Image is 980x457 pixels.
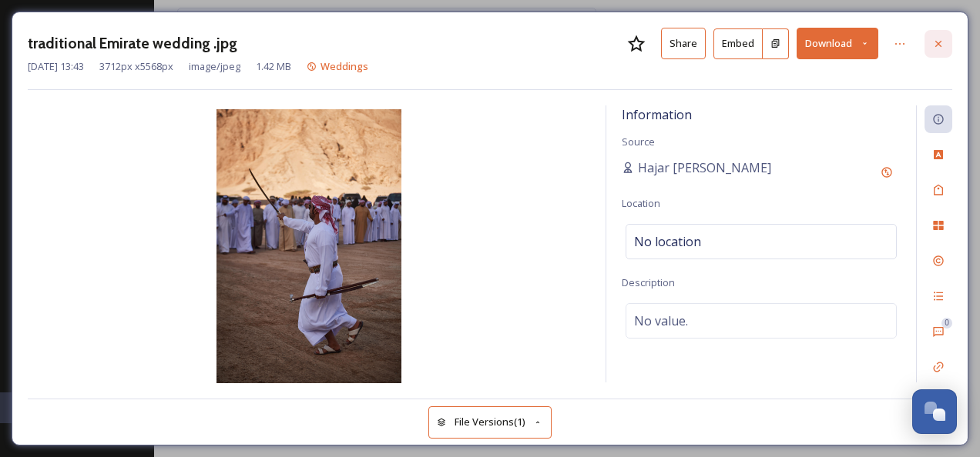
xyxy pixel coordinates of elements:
[622,106,692,123] span: Information
[189,59,240,74] span: image/jpeg
[912,389,957,434] button: Open Chat
[713,28,763,59] button: Embed
[634,312,688,330] span: No value.
[28,59,84,74] span: [DATE] 13:43
[634,232,701,251] span: No location
[622,275,675,289] span: Description
[941,318,952,329] div: 0
[28,32,237,55] h3: traditional Emirate wedding .jpg
[428,406,552,438] button: File Versions(1)
[28,109,590,386] img: BDF6826F-F064-4179-8B6FD61F9D3B22B3.jpg
[99,59,173,74] span: 3712 px x 5568 px
[661,28,706,59] button: Share
[622,135,655,148] span: Source
[638,158,771,177] span: Hajar [PERSON_NAME]
[797,28,878,59] button: Download
[321,59,368,73] span: Weddings
[622,196,660,210] span: Location
[256,59,291,74] span: 1.42 MB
